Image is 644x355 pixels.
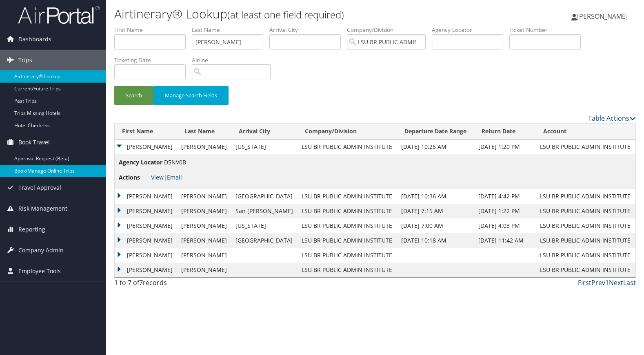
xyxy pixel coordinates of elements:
[177,218,231,233] td: [PERSON_NAME]
[231,233,298,248] td: [GEOGRAPHIC_DATA]
[114,278,235,292] div: 1 to 7 of records
[115,139,177,154] td: [PERSON_NAME]
[474,124,536,139] th: Return Date: activate to sort column ascending
[474,218,536,233] td: [DATE] 4:03 PM
[536,218,635,233] td: LSU BR PUBLIC ADMIN INSTITUTE
[269,26,347,34] label: Arrival City
[474,204,536,218] td: [DATE] 1:22 PM
[397,233,474,248] td: [DATE] 10:18 AM
[114,5,462,22] h1: Airtinerary® Lookup
[115,204,177,218] td: [PERSON_NAME]
[536,248,635,263] td: LSU BR PUBLIC ADMIN INSTITUTE
[536,139,635,154] td: LSU BR PUBLIC ADMIN INSTITUTE
[231,218,298,233] td: [US_STATE]
[164,158,186,166] span: D5NV0B
[231,139,298,154] td: [US_STATE]
[605,278,609,287] a: 1
[474,189,536,204] td: [DATE] 4:42 PM
[18,50,32,70] span: Trips
[18,5,100,25] img: airportal-logo.png
[623,278,636,287] a: Last
[474,233,536,248] td: [DATE] 11:42 AM
[177,263,231,277] td: [PERSON_NAME]
[115,124,177,139] th: First Name: activate to sort column ascending
[298,124,397,139] th: Company/Division
[298,139,397,154] td: LSU BR PUBLIC ADMIN INSTITUTE
[536,204,635,218] td: LSU BR PUBLIC ADMIN INSTITUTE
[298,248,397,263] td: LSU BR PUBLIC ADMIN INSTITUTE
[231,204,298,218] td: San [PERSON_NAME]
[397,189,474,204] td: [DATE] 10:36 AM
[177,248,231,263] td: [PERSON_NAME]
[139,278,143,287] span: 7
[298,204,397,218] td: LSU BR PUBLIC ADMIN INSTITUTE
[298,218,397,233] td: LSU BR PUBLIC ADMIN INSTITUTE
[151,173,182,181] span: |
[18,261,61,281] span: Employee Tools
[115,263,177,277] td: [PERSON_NAME]
[115,248,177,263] td: [PERSON_NAME]
[177,204,231,218] td: [PERSON_NAME]
[177,124,231,139] th: Last Name: activate to sort column ascending
[18,132,50,153] span: Book Travel
[119,158,162,167] span: Agency Locator
[536,233,635,248] td: LSU BR PUBLIC ADMIN INSTITUTE
[18,29,51,49] span: Dashboards
[536,189,635,204] td: LSU BR PUBLIC ADMIN INSTITUTE
[231,124,298,139] th: Arrival City: activate to sort column ascending
[192,26,269,34] label: Last Name
[18,219,45,240] span: Reporting
[115,189,177,204] td: [PERSON_NAME]
[298,263,397,277] td: LSU BR PUBLIC ADMIN INSTITUTE
[115,218,177,233] td: [PERSON_NAME]
[577,12,628,21] span: [PERSON_NAME]
[114,56,192,64] label: Ticketing Date
[18,177,61,198] span: Travel Approval
[591,278,605,287] a: Prev
[153,86,229,105] button: Manage Search Fields
[177,189,231,204] td: [PERSON_NAME]
[114,26,192,34] label: First Name
[397,204,474,218] td: [DATE] 7:15 AM
[177,233,231,248] td: [PERSON_NAME]
[119,173,149,182] span: Actions
[536,263,635,277] td: LSU BR PUBLIC ADMIN INSTITUTE
[578,278,591,287] a: First
[397,124,474,139] th: Departure Date Range: activate to sort column ascending
[397,218,474,233] td: [DATE] 7:00 AM
[114,86,153,105] button: Search
[115,233,177,248] td: [PERSON_NAME]
[192,56,277,64] label: Airline
[227,8,344,21] small: (at least one field required)
[432,26,509,34] label: Agency Locator
[474,139,536,154] td: [DATE] 1:20 PM
[509,26,587,34] label: Ticket Number
[397,139,474,154] td: [DATE] 10:25 AM
[347,26,432,34] label: Company/Division
[231,189,298,204] td: [GEOGRAPHIC_DATA]
[298,189,397,204] td: LSU BR PUBLIC ADMIN INSTITUTE
[536,124,635,139] th: Account: activate to sort column ascending
[588,114,636,123] a: Table Actions
[177,139,231,154] td: [PERSON_NAME]
[18,240,64,261] span: Company Admin
[609,278,623,287] a: Next
[151,173,164,181] a: View
[298,233,397,248] td: LSU BR PUBLIC ADMIN INSTITUTE
[167,173,182,181] a: Email
[18,198,67,219] span: Risk Management
[571,4,636,29] a: [PERSON_NAME]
